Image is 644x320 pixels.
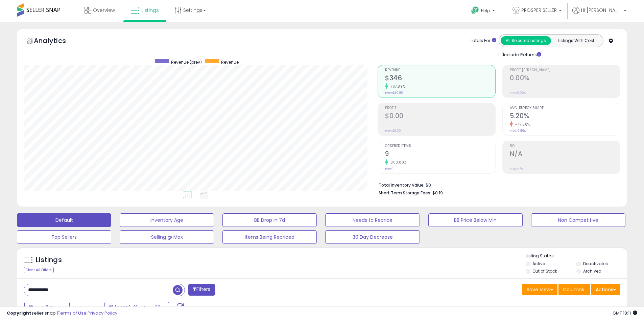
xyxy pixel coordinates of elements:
[385,68,495,72] span: Revenue
[563,286,584,293] span: Columns
[71,305,102,311] span: Compared to:
[115,304,161,311] span: [DATE]-31 - Aug-06
[34,36,79,47] h5: Analytics
[222,230,317,244] button: Items Being Repriced
[510,68,620,72] span: Profit [PERSON_NAME]
[526,253,627,259] p: Listing States:
[58,310,87,316] a: Terms of Use
[34,304,61,311] span: Last 7 Days
[385,150,495,159] h2: 9
[379,180,615,189] li: $0
[432,190,443,196] span: $0.19
[510,167,523,171] small: Prev: N/A
[385,167,393,171] small: Prev: 1
[88,310,117,316] a: Privacy Policy
[24,267,54,273] div: Clear All Filters
[388,160,407,165] small: 800.00%
[510,74,620,83] h2: 0.00%
[494,50,549,58] div: Include Returns
[532,261,545,266] label: Active
[558,284,590,295] button: Columns
[385,74,495,83] h2: $346
[17,230,111,244] button: Top Sellers
[613,310,637,316] span: 2025-08-14 18:11 GMT
[325,213,420,227] button: Needs to Reprice
[221,59,239,65] span: Revenue
[120,213,214,227] button: Inventory Age
[325,230,420,244] button: 30 Day Decrease
[7,310,31,316] strong: Copyright
[385,112,495,121] h2: $0.00
[388,84,405,89] small: 767.89%
[510,91,526,95] small: Prev: 0.00%
[141,7,159,14] span: Listings
[36,255,62,265] h5: Listings
[466,1,502,22] a: Help
[385,91,403,95] small: Prev: $39.89
[222,213,317,227] button: BB Drop in 7d
[17,213,111,227] button: Default
[24,302,70,313] button: Last 7 Days
[510,144,620,148] span: ROI
[120,230,214,244] button: Selling @ Max
[171,59,202,65] span: Revenue (prev)
[510,150,620,159] h2: N/A
[591,284,620,295] button: Actions
[583,268,601,274] label: Archived
[531,213,625,227] button: Non Competitive
[522,284,557,295] button: Save View
[572,7,626,22] a: Hi [PERSON_NAME]
[471,6,479,15] i: Get Help
[93,7,115,14] span: Overview
[428,213,523,227] button: BB Price Below Min
[583,261,609,266] label: Deactivated
[551,36,601,45] button: Listings With Cost
[501,36,551,45] button: All Selected Listings
[470,38,496,44] div: Totals For
[379,182,425,188] b: Total Inventory Value:
[385,106,495,110] span: Profit
[104,302,169,313] button: [DATE]-31 - Aug-06
[510,129,526,133] small: Prev: 9.86%
[532,268,557,274] label: Out of Stock
[510,112,620,121] h2: 5.20%
[510,106,620,110] span: Avg. Buybox Share
[7,310,117,317] div: seller snap | |
[581,7,622,14] span: Hi [PERSON_NAME]
[385,129,401,133] small: Prev: $0.00
[188,284,215,296] button: Filters
[513,122,530,127] small: -47.26%
[481,8,490,14] span: Help
[521,7,557,14] span: PROSPER SELLER
[385,144,495,148] span: Ordered Items
[379,190,431,196] b: Short Term Storage Fees:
